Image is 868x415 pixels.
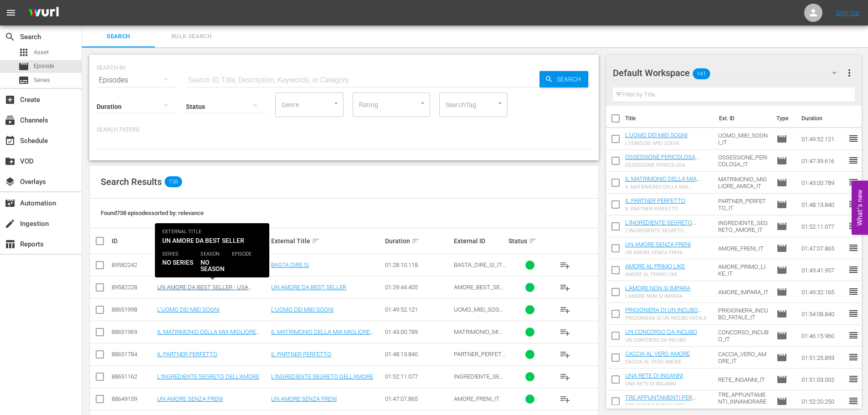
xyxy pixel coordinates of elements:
td: RETE_INGANNI_IT [714,369,773,390]
a: L'INGREDIENTE SEGRETO DELL'AMORE [625,219,696,233]
span: Found 738 episodes sorted by: relevance [101,210,204,216]
div: 88649159 [112,395,154,402]
span: Asset [18,47,29,58]
a: BASTA DIRE Sì - [GEOGRAPHIC_DATA] QUESTO [157,261,258,275]
div: IL PARTNER PERFETTO [625,206,685,212]
a: UN CONCORSO DA INCUBO [625,328,697,335]
span: Schedule [5,135,15,146]
a: PRIGIONIERA DI UN INCUBO FATALE [625,307,702,320]
td: AMORE_PRIMO_LIKE_IT [714,259,773,281]
a: AMORE AL PRIMO LIKE [625,263,685,270]
div: 01:43:00.789 [385,328,451,335]
span: sort [196,237,205,245]
img: ans4CAIJ8jUAAAAAAAAAAAAAAAAAAAAAAAAgQb4GAAAAAAAAAAAAAAAAAAAAAAAAJMjXAAAAAAAAAAAAAAAAAAAAAAAAgAT5G... [22,2,66,24]
span: reorder [848,199,859,210]
span: sort [312,237,320,245]
div: 01:52:11.077 [385,373,451,380]
span: reorder [848,395,859,406]
span: playlist_add [560,260,570,271]
span: Episode [776,396,787,407]
td: CACCIA_VERO_AMORE_IT [714,347,773,369]
div: Episodes [97,67,177,93]
td: 01:47:39.616 [798,150,848,172]
td: PARTNER_PERFETTO_IT [714,194,773,215]
div: 01:47:07.865 [385,395,451,402]
button: Open [418,99,427,108]
span: Search [87,31,149,42]
th: Duration [796,106,851,131]
span: sort [411,237,420,245]
td: 01:49:52.121 [798,128,848,150]
span: Episode [34,61,54,71]
p: Search Filters: [97,126,591,134]
span: reorder [848,286,859,297]
div: L'UOMO DEI MIEI SOGNI [625,140,688,146]
th: Type [771,106,796,131]
span: Series [34,76,50,85]
div: Default Workspace [613,60,845,86]
div: 01:49:52.121 [385,306,451,313]
a: CACCIA AL VERO AMORE [625,350,690,357]
td: 01:43:00.789 [798,172,848,194]
a: Sign Out [836,9,859,16]
a: L'INGREDIENTE SEGRETO DELL'AMORE [157,373,259,380]
button: more_vert [844,62,855,84]
a: L'INGREDIENTE SEGRETO DELL'AMORE [271,373,373,380]
div: PRIGIONIERA DI UN INCUBO FATALE [625,315,711,321]
span: menu [5,7,16,18]
a: IL MATRIMONIO DELLA MIA MIGLIORE AMICA [271,328,374,342]
a: UN AMORE SENZA FRENI [625,241,691,248]
a: UN AMORE DA BEST SELLER - USA QUESTO [157,284,252,297]
td: OSSESSIONE_PERICOLOSA_IT [714,150,773,172]
span: reorder [848,374,859,384]
div: External Title [271,236,382,246]
div: 01:48:13.840 [385,351,451,358]
div: TRE APPUNTAMENTI PER INNAMORARSI [625,403,711,409]
a: BASTA DIRE Sì [271,261,309,268]
button: Open Feedback Widget [852,180,868,235]
div: 88651998 [112,306,154,313]
span: reorder [848,220,859,231]
span: Episode [776,352,787,363]
a: L'AMORE NON SI IMPARA [625,285,690,292]
span: playlist_add [560,371,570,382]
span: 141 [693,64,710,83]
span: UOMO_MIEI_SOGNI_IT [454,306,505,320]
div: 88651784 [112,351,154,358]
td: 01:52:20.250 [798,390,848,412]
span: Episode [776,199,787,210]
span: BASTA_DIRE_SI_IT_NEW_VERSION [454,261,506,275]
td: 01:52:11.077 [798,215,848,237]
span: playlist_add [560,282,570,293]
span: Episode [776,177,787,188]
div: UN CONCORSO DA INCUBO [625,337,697,343]
span: AMORE_BEST_SELLER_IT_NEW_VERSION [454,284,505,304]
div: 89582242 [112,261,154,268]
span: sort [529,237,537,245]
span: Asset [34,48,49,57]
div: UN AMORE SENZA FRENI [625,250,691,256]
a: L'UOMO DEI MIEI SOGNI [157,306,220,313]
div: 01:29:44.405 [385,284,451,291]
span: 738 [164,176,182,187]
span: Overlays [5,176,15,187]
span: reorder [848,155,859,166]
a: L'UOMO DEI MIEI SOGNI [271,306,334,313]
td: 01:51:03.002 [798,369,848,390]
a: UNA RETE DI INGANNI [625,372,683,379]
div: ID [112,237,154,245]
div: IL MATRIMONIO DELLA MIA MIGLIORE AMICA [625,184,711,190]
div: UNA RETE DI INGANNI [625,381,683,387]
span: MATRIMONIO_MIGLIORE_AMICA_IT [454,328,506,342]
span: Automation [5,198,15,209]
div: 89582228 [112,284,154,291]
td: 01:49:32.165 [798,281,848,303]
td: 01:46:15.960 [798,325,848,347]
td: TRE_APPUNTAMENTI_INNAMORARE_IT [714,390,773,412]
div: 88651969 [112,328,154,335]
button: Open [332,99,340,108]
a: IL PARTNER PERFETTO [625,197,685,204]
div: 01:28:10.118 [385,261,451,268]
span: INGREDIENTE_SEGRETO_AMORE_IT [454,373,503,387]
a: IL MATRIMONIO DELLA MIA MIGLIORE AMICA [625,175,700,189]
